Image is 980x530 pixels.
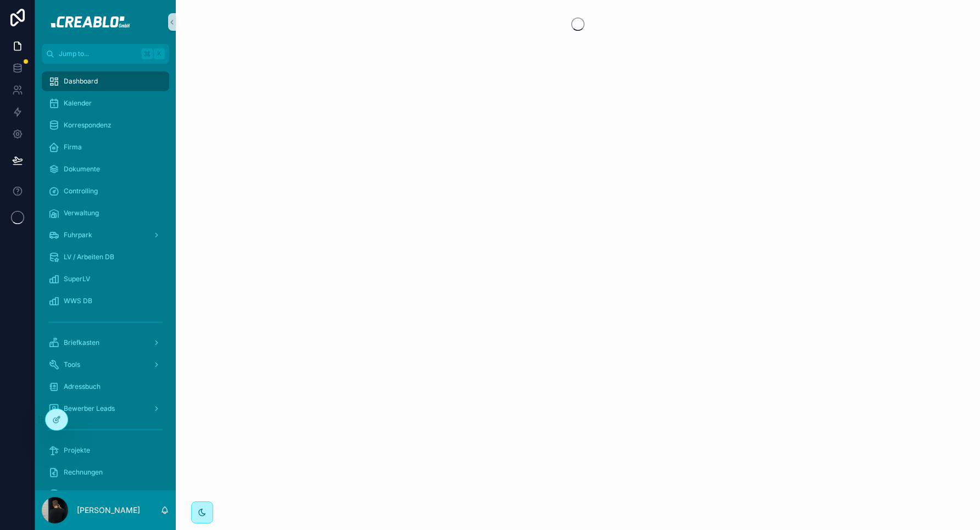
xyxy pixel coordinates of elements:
p: [PERSON_NAME] [77,505,140,516]
a: Adressbuch [42,377,169,397]
a: Firma [42,137,169,157]
a: Briefkasten [42,333,169,353]
img: App logo [43,13,167,31]
a: Tools [42,355,169,375]
a: Korrespondenz [42,115,169,135]
a: Dashboard [42,71,169,91]
a: Projekte [42,440,169,460]
a: Controlling [42,181,169,201]
span: Korrespondenz [64,121,112,130]
button: Jump to...K [42,44,169,64]
span: Controlling [64,187,98,196]
a: Dokumente [42,159,169,179]
a: Kalender [42,93,169,113]
span: Dashboard [64,77,98,86]
span: WWS DB [64,297,92,305]
div: scrollable content [35,64,176,490]
span: Dokumente [64,165,100,174]
span: K [155,49,164,58]
span: Firma [64,143,82,152]
span: Projekte [64,446,90,455]
span: Adressbuch [64,382,101,391]
a: Fuhrpark [42,225,169,245]
a: Rechnungen [42,462,169,482]
span: Tools [64,360,80,369]
span: SuperLV [64,275,90,283]
a: LV / Arbeiten DB [42,247,169,267]
a: Berichte [42,484,169,504]
a: WWS DB [42,291,169,311]
span: Jump to... [59,49,137,58]
span: Kalender [64,99,92,108]
span: Fuhrpark [64,231,92,239]
span: Rechnungen [64,468,103,477]
a: SuperLV [42,269,169,289]
a: Bewerber Leads [42,399,169,419]
a: Verwaltung [42,203,169,223]
span: Bewerber Leads [64,404,115,413]
span: LV / Arbeiten DB [64,253,114,261]
span: Berichte [64,490,90,499]
span: Verwaltung [64,209,99,217]
span: Briefkasten [64,338,99,347]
